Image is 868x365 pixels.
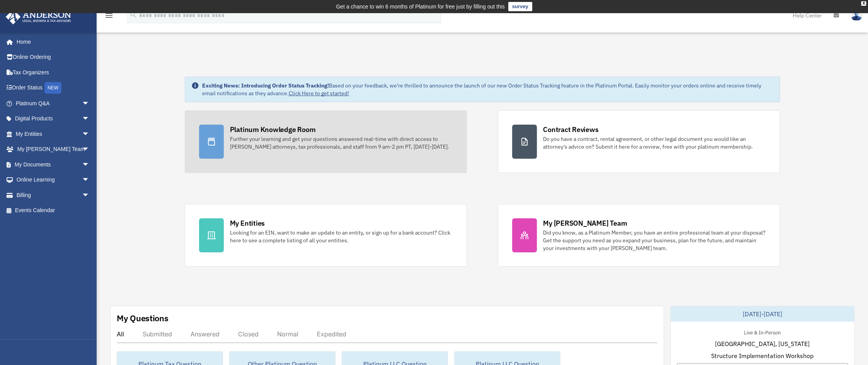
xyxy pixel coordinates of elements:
div: My Entities [230,218,265,228]
span: arrow_drop_down [82,172,97,188]
strong: Exciting News: Introducing Order Status Tracking! [202,82,329,89]
a: Platinum Knowledge Room Further your learning and get your questions answered real-time with dire... [185,110,467,173]
span: Structure Implementation Workshop [711,351,814,360]
a: Platinum Q&Aarrow_drop_down [5,96,101,111]
a: Billingarrow_drop_down [5,187,101,203]
i: search [129,10,138,19]
div: Submitted [143,330,172,338]
a: survey [508,2,532,11]
a: Tax Organizers [5,65,101,80]
div: Do you have a contract, rental agreement, or other legal document you would like an attorney's ad... [543,135,766,151]
div: Contract Reviews [543,125,598,134]
div: Did you know, as a Platinum Member, you have an entire professional team at your disposal? Get th... [543,229,766,252]
a: My Entitiesarrow_drop_down [5,126,101,142]
div: Closed [238,330,259,338]
a: Online Learningarrow_drop_down [5,172,101,188]
div: Answered [191,330,220,338]
div: Live & In-Person [738,328,787,336]
div: My [PERSON_NAME] Team [543,218,627,228]
span: arrow_drop_down [82,126,97,142]
a: menu [104,14,114,20]
a: Online Ordering [5,50,101,65]
a: Click Here to get started! [289,90,349,97]
span: arrow_drop_down [82,111,97,127]
span: arrow_drop_down [82,142,97,158]
div: [DATE]-[DATE] [671,306,854,322]
a: My Documentsarrow_drop_down [5,157,101,172]
div: close [861,1,866,6]
i: menu [104,11,114,20]
a: Contract Reviews Do you have a contract, rental agreement, or other legal document you would like... [498,110,780,173]
a: My Entities Looking for an EIN, want to make an update to an entity, or sign up for a bank accoun... [185,204,467,267]
div: Expedited [317,330,346,338]
a: Order StatusNEW [5,80,101,96]
a: My [PERSON_NAME] Teamarrow_drop_down [5,142,101,157]
div: Platinum Knowledge Room [230,125,316,134]
div: Further your learning and get your questions answered real-time with direct access to [PERSON_NAM... [230,135,453,151]
div: Get a chance to win 6 months of Platinum for free just by filling out this [336,2,505,11]
div: Normal [277,330,298,338]
span: arrow_drop_down [82,187,97,203]
a: Home [5,34,97,50]
a: My [PERSON_NAME] Team Did you know, as a Platinum Member, you have an entire professional team at... [498,204,780,267]
div: All [117,330,124,338]
img: User Pic [851,10,862,21]
div: Looking for an EIN, want to make an update to an entity, or sign up for a bank account? Click her... [230,229,453,244]
div: My Questions [117,312,168,324]
span: [GEOGRAPHIC_DATA], [US_STATE] [715,339,810,348]
span: arrow_drop_down [82,157,97,173]
div: Based on your feedback, we're thrilled to announce the launch of our new Order Status Tracking fe... [202,82,774,97]
a: Digital Productsarrow_drop_down [5,111,101,127]
div: NEW [44,82,61,94]
a: Events Calendar [5,203,101,218]
span: arrow_drop_down [82,96,97,111]
img: Anderson Advisors Platinum Portal [3,9,73,24]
